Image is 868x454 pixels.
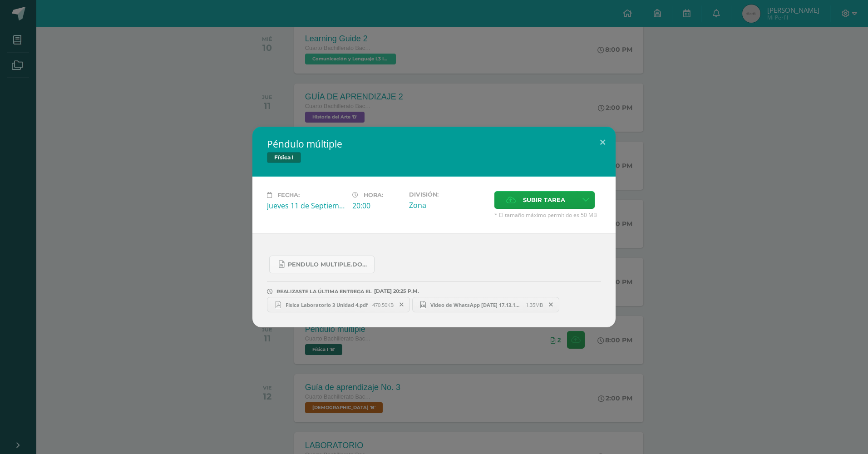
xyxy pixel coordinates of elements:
span: Hora: [364,192,383,198]
span: 1.35MB [526,301,543,308]
a: Pendulo multiple.docx [269,256,375,273]
span: Pendulo multiple.docx [288,261,370,268]
h2: Péndulo múltiple [267,138,601,150]
div: 20:00 [352,201,402,211]
span: Video de WhatsApp [DATE] 17.13.11_a5613ef6.mp4 [426,301,526,308]
span: Fisica Laboratorio 3 Unidad 4.pdf [281,301,372,308]
span: 470.50KB [372,301,394,308]
span: Fecha: [277,192,300,198]
span: Física I [267,152,301,163]
span: Subir tarea [523,192,565,208]
a: Fisica Laboratorio 3 Unidad 4.pdf 470.50KB [267,297,410,312]
div: Jueves 11 de Septiembre [267,201,345,211]
label: División: [409,191,487,198]
span: Remover entrega [543,300,559,310]
a: Video de WhatsApp [DATE] 17.13.11_a5613ef6.mp4 1.35MB [412,297,560,312]
span: REALIZASTE LA ÚLTIMA ENTREGA EL [276,288,372,295]
span: Remover entrega [394,300,409,310]
span: * El tamaño máximo permitido es 50 MB [494,211,601,219]
button: Close (Esc) [590,127,616,158]
div: Zona [409,200,487,210]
